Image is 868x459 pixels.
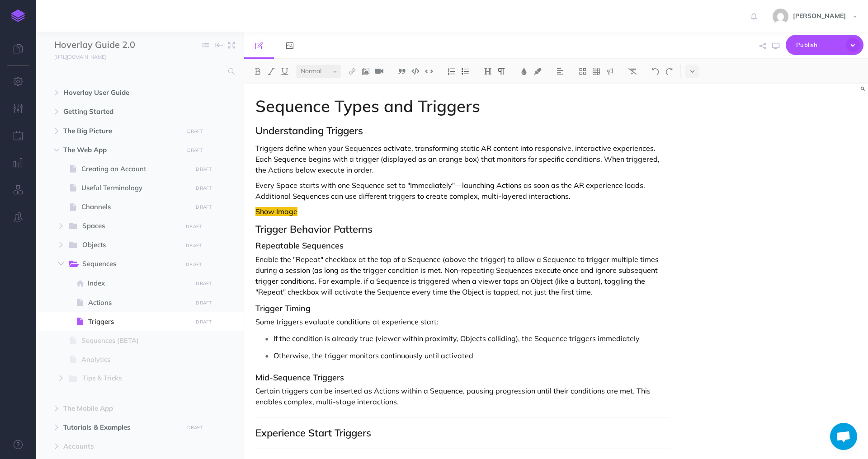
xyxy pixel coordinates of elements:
[830,423,857,450] div: Open chat
[196,319,212,325] small: DRAFT
[11,9,25,22] img: logo-mark.svg
[187,425,203,431] small: DRAFT
[63,145,178,155] span: The Web App
[375,68,383,75] img: Add video button
[461,68,469,75] img: Unordered list button
[82,220,176,232] span: Spaces
[274,349,670,362] p: Otherwise, the trigger monitors continuously until activated
[54,63,223,80] input: Search
[184,145,206,155] button: DRAFT
[183,221,205,232] button: DRAFT
[274,332,670,345] p: If the condition is already true (viewer within proximity, Objects colliding), the Sequence trigg...
[255,385,670,407] p: Certain triggers can be inserted as Actions within a Sequence, pausing progression until their co...
[186,243,202,248] small: DRAFT
[255,143,670,175] p: Triggers define when your Sequences activate, transforming static AR content into responsive, int...
[255,224,670,234] h2: Trigger Behavior Patterns
[196,300,212,306] small: DRAFT
[520,68,528,75] img: Text color button
[411,68,420,75] img: Code block button
[348,68,356,75] img: Link button
[193,298,215,308] button: DRAFT
[193,183,215,193] button: DRAFT
[484,68,492,75] img: Headings dropdown button
[281,68,289,75] img: Underline button
[186,224,202,229] small: DRAFT
[183,240,205,251] button: DRAFT
[665,68,673,75] img: Redo
[196,281,212,286] small: DRAFT
[796,38,841,52] span: Publish
[196,204,212,210] small: DRAFT
[255,241,670,250] h3: Repeatable Sequences
[255,316,670,327] p: Some triggers evaluate conditions at experience start:
[193,202,215,212] button: DRAFT
[425,68,433,75] img: Inline code button
[255,427,670,438] h2: Experience Start Triggers
[63,106,178,117] span: Getting Started
[606,68,614,75] img: Callout dropdown menu button
[63,422,178,433] span: Tutorials & Examples
[63,87,178,98] span: Hoverlay User Guide
[36,52,115,61] a: [URL][DOMAIN_NAME]
[255,125,670,136] h2: Understanding Triggers
[184,422,206,433] button: DRAFT
[448,68,456,75] img: Ordered list button
[628,68,637,75] img: Clear styles button
[533,68,542,75] img: Text background color button
[81,354,189,365] span: Analytics
[254,68,262,75] img: Bold button
[255,207,297,216] span: Show Image
[497,68,505,75] img: Paragraph button
[187,147,203,153] small: DRAFT
[63,403,178,414] span: The Mobile App
[255,254,670,297] p: Enable the "Repeat" checkbox at the top of a Sequence (above the trigger) to allow a Sequence to ...
[788,12,850,20] span: [PERSON_NAME]
[255,373,670,382] h3: Mid-Sequence Triggers
[193,164,215,174] button: DRAFT
[187,128,203,134] small: DRAFT
[88,278,189,289] span: Index
[81,201,189,212] span: Channels
[184,126,206,136] button: DRAFT
[81,164,189,174] span: Creating an Account
[556,68,564,75] img: Alignment dropdown menu button
[183,259,205,270] button: DRAFT
[88,297,189,308] span: Actions
[193,317,215,327] button: DRAFT
[592,68,600,75] img: Create table button
[82,258,176,270] span: Sequences
[193,278,215,289] button: DRAFT
[773,9,788,24] img: 77ccc8640e6810896caf63250b60dd8b.jpg
[63,126,178,136] span: The Big Picture
[81,335,189,346] span: Sequences (BETA)
[54,54,106,60] small: [URL][DOMAIN_NAME]
[81,183,189,193] span: Useful Terminology
[362,68,370,75] img: Add image button
[255,304,670,313] h3: Trigger Timing
[82,239,176,251] span: Objects
[196,166,212,172] small: DRAFT
[186,262,202,267] small: DRAFT
[398,68,406,75] img: Blockquote button
[82,373,176,384] span: Tips & Tricks
[651,68,660,75] img: Undo
[54,38,160,52] input: Documentation Name
[255,97,670,115] h1: Sequence Types and Triggers
[267,68,275,75] img: Italic button
[255,180,670,201] p: Every Space starts with one Sequence set to "Immediately"—launching Actions as soon as the AR exp...
[63,441,178,452] span: Accounts
[88,316,189,327] span: Triggers
[786,35,863,55] button: Publish
[196,185,212,191] small: DRAFT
